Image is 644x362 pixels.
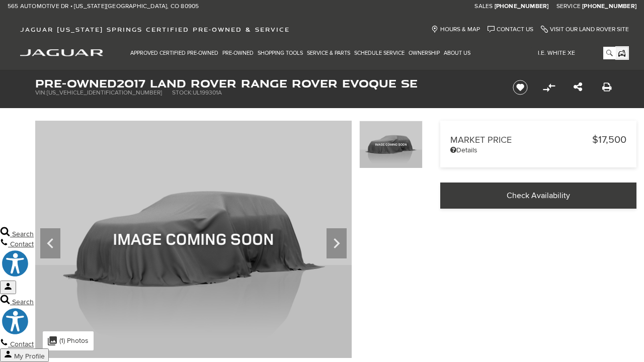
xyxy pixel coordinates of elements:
[14,352,45,360] span: My Profile
[556,3,581,10] span: Service
[256,44,305,62] a: Shopping Tools
[220,44,256,62] a: Pre-Owned
[20,26,290,33] span: Jaguar [US_STATE] Springs Certified Pre-Owned & Service
[47,89,162,97] span: [US_VEHICLE_IDENTIFICATION_NUMBER]
[10,240,34,248] span: Contact
[582,3,636,11] a: [PHONE_NUMBER]
[592,134,626,146] span: $17,500
[442,44,472,62] a: About Us
[474,3,493,10] span: Sales
[305,44,352,62] a: Service & Parts
[359,121,423,168] img: Used 2017 Fuji White Land Rover SE image 1
[128,44,220,62] a: Approved Certified Pre-Owned
[509,79,531,96] button: Save vehicle
[407,44,442,62] a: Ownership
[450,134,626,146] a: Market Price $17,500
[35,89,47,97] span: VIN:
[12,230,34,238] span: Search
[20,48,103,56] a: jaguar
[602,81,612,94] a: Print this Pre-Owned 2017 Land Rover Range Rover Evoque SE
[450,146,626,154] a: Details
[507,191,570,201] span: Check Availability
[488,26,533,33] a: Contact Us
[541,26,629,33] a: Visit Our Land Rover Site
[20,49,103,56] img: Jaguar
[495,3,549,11] a: [PHONE_NUMBER]
[530,47,615,59] input: i.e. White XE
[8,3,199,11] a: 565 Automotive Dr • [US_STATE][GEOGRAPHIC_DATA], CO 80905
[15,26,295,33] a: Jaguar [US_STATE] Springs Certified Pre-Owned & Service
[450,135,592,145] span: Market Price
[172,89,193,97] span: Stock:
[440,183,636,209] a: Check Availability
[35,75,117,91] strong: Pre-Owned
[541,80,556,95] button: Compare vehicle
[12,298,34,306] span: Search
[35,78,496,89] h1: 2017 Land Rover Range Rover Evoque SE
[574,81,582,94] a: Share this Pre-Owned 2017 Land Rover Range Rover Evoque SE
[352,44,407,62] a: Schedule Service
[35,121,352,358] img: Used 2017 Fuji White Land Rover SE image 1
[431,26,480,33] a: Hours & Map
[128,44,472,62] nav: Main Navigation
[193,89,222,97] span: UL199301A
[10,340,34,348] span: Contact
